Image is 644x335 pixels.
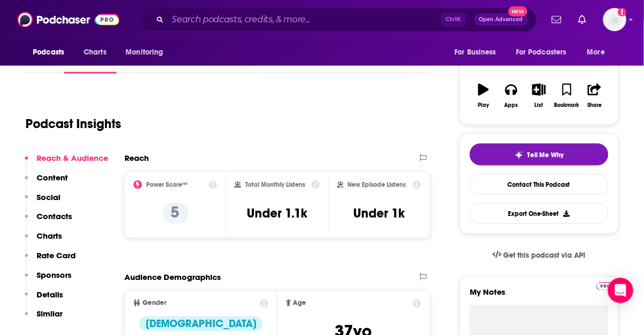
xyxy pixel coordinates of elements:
[25,116,121,132] h1: Podcast Insights
[527,151,564,159] span: Tell Me Why
[470,287,609,305] label: My Notes
[77,42,113,62] a: Charts
[25,173,68,192] button: Content
[37,289,63,300] p: Details
[25,231,62,250] button: Charts
[508,6,527,16] span: New
[587,102,602,108] div: Share
[168,11,441,28] input: Search podcasts, credits, & more...
[37,270,71,280] p: Sponsors
[525,77,553,115] button: List
[37,211,72,221] p: Contacts
[348,181,406,188] h2: New Episode Listens
[126,45,163,60] span: Monitoring
[25,211,72,231] button: Contacts
[596,282,615,291] img: Podchaser Pro
[581,77,609,115] button: Share
[118,42,177,62] button: open menu
[139,316,263,331] div: [DEMOGRAPHIC_DATA]
[603,8,627,31] img: User Profile
[554,102,579,108] div: Bookmark
[353,205,405,221] h3: Under 1k
[618,8,627,16] svg: Add a profile image
[479,17,523,22] span: Open Advanced
[475,13,528,26] button: Open AdvancedNew
[293,300,307,306] span: Age
[470,143,609,166] button: tell me why sparkleTell Me Why
[470,77,497,115] button: Play
[505,102,518,108] div: Apps
[580,42,619,62] button: open menu
[17,10,119,30] img: Podchaser - Follow, Share and Rate Podcasts
[124,272,221,282] h2: Audience Demographics
[37,250,76,260] p: Rate Card
[37,231,62,241] p: Charts
[25,42,78,62] button: open menu
[25,309,62,328] button: Similar
[548,11,566,29] a: Show notifications dropdown
[25,250,76,270] button: Rate Card
[509,42,582,62] button: open menu
[25,289,63,309] button: Details
[470,174,609,195] a: Contact This Podcast
[596,280,615,291] a: Pro website
[163,203,189,224] p: 5
[587,45,605,60] span: More
[516,45,567,60] span: For Podcasters
[504,251,586,260] span: Get this podcast via API
[484,242,594,268] a: Get this podcast via API
[497,77,525,115] button: Apps
[37,309,62,319] p: Similar
[142,300,166,306] span: Gender
[603,8,627,31] button: Show profile menu
[25,153,108,173] button: Reach & Audience
[25,192,60,212] button: Social
[37,173,68,183] p: Content
[553,77,580,115] button: Bookmark
[245,181,305,188] h2: Total Monthly Listens
[124,153,149,163] h2: Reach
[603,8,627,31] span: Logged in as ereardon
[470,203,609,224] button: Export One-Sheet
[84,45,106,60] span: Charts
[37,192,60,202] p: Social
[139,7,537,32] div: Search podcasts, credits, & more...
[574,11,591,29] a: Show notifications dropdown
[478,102,489,108] div: Play
[515,151,523,159] img: tell me why sparkle
[25,270,71,289] button: Sponsors
[247,205,307,221] h3: Under 1.1k
[441,13,466,26] span: Ctrl K
[37,153,108,163] p: Reach & Audience
[535,102,543,108] div: List
[33,45,64,60] span: Podcasts
[146,181,187,188] h2: Power Score™
[454,45,496,60] span: For Business
[447,42,509,62] button: open menu
[608,278,633,303] div: Open Intercom Messenger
